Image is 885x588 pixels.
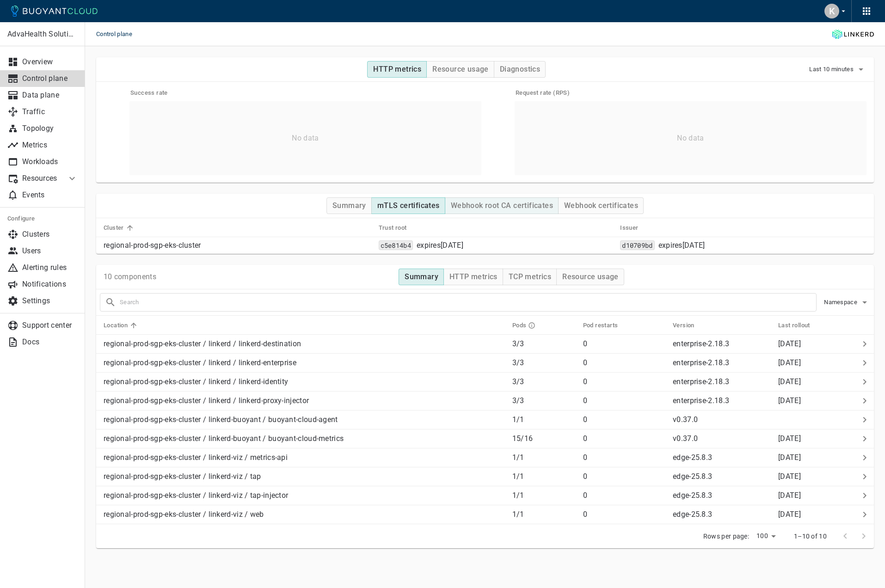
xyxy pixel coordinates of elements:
[441,241,463,250] time-until: [DATE]
[556,269,624,285] button: Resource usage
[367,61,427,78] button: HTTP metrics
[104,434,505,443] p: regional-prod-sgp-eks-cluster / linkerd-buoyant / buoyant-cloud-metrics
[379,224,407,232] h5: Trust root
[673,396,729,405] p: enterprise-2.18.3
[104,272,156,282] p: 10 components
[326,197,372,214] button: Summary
[778,358,801,367] span: Tue, 26 Aug 2025 13:07:10 GMT+7 / Tue, 26 Aug 2025 06:07:10 UTC
[824,299,859,306] span: Namespace
[778,396,801,405] span: Wed, 27 Aug 2025 06:56:58 GMT+7 / Tue, 26 Aug 2025 23:56:58 UTC
[104,321,140,330] span: Location
[583,453,665,462] p: 0
[778,377,801,386] span: Tue, 26 Aug 2025 13:09:47 GMT+7 / Tue, 26 Aug 2025 06:09:47 UTC
[673,472,712,481] p: edge-25.8.3
[778,434,801,443] span: Tue, 26 Aug 2025 13:33:47 GMT+7 / Tue, 26 Aug 2025 06:33:47 UTC
[509,272,551,282] h4: TCP metrics
[658,241,705,250] span: Wed, 17 Sep 2025 15:45:54 GMT+7 / Wed, 17 Sep 2025 08:45:54 UTC
[583,415,665,424] p: 0
[22,190,78,200] p: Events
[512,358,576,367] p: 3 / 3
[22,246,78,256] p: Users
[22,337,78,347] p: Docs
[677,134,704,143] p: No data
[778,491,801,500] relative-time: [DATE]
[22,263,78,272] p: Alerting rules
[104,224,124,232] h5: Cluster
[512,510,576,519] p: 1 / 1
[809,66,855,73] span: Last 10 minutes
[503,269,557,285] button: TCP metrics
[583,396,665,405] p: 0
[451,201,553,210] h4: Webhook root CA certificates
[778,339,801,348] relative-time: [DATE]
[778,453,801,462] relative-time: [DATE]
[379,224,419,232] span: Trust root
[673,510,712,519] p: edge-25.8.3
[583,472,665,481] p: 0
[583,377,665,386] p: 0
[583,339,665,349] p: 0
[516,89,867,97] h5: Request rate (RPS)
[104,358,505,367] p: regional-prod-sgp-eks-cluster / linkerd / linkerd-enterprise
[778,453,801,462] span: Wed, 27 Aug 2025 06:31:01 GMT+7 / Tue, 26 Aug 2025 23:31:01 UTC
[292,134,319,143] p: No data
[104,224,136,232] span: Cluster
[682,241,705,250] time-until: [DATE]
[22,91,78,100] p: Data plane
[673,358,729,367] p: enterprise-2.18.3
[22,157,78,166] p: Workloads
[371,197,445,214] button: mTLS certificates
[778,322,810,329] h5: Last rollout
[778,510,801,519] relative-time: [DATE]
[512,377,576,386] p: 3 / 3
[104,491,505,500] p: regional-prod-sgp-eks-cluster / linkerd-viz / tap-injector
[703,532,749,541] p: Rows per page:
[620,224,638,232] h5: Issuer
[673,322,694,329] h5: Version
[417,241,463,250] p: expires
[778,358,801,367] relative-time: [DATE]
[673,377,729,386] p: enterprise-2.18.3
[22,174,59,183] p: Resources
[512,321,548,330] span: Pods
[104,510,505,519] p: regional-prod-sgp-eks-cluster / linkerd-viz / web
[22,57,78,67] p: Overview
[373,65,421,74] h4: HTTP metrics
[583,358,665,367] p: 0
[620,240,654,250] code: d10709bd
[426,61,494,78] button: Resource usage
[778,491,801,500] span: Wed, 27 Aug 2025 05:31:03 GMT+7 / Tue, 26 Aug 2025 22:31:03 UTC
[778,339,801,348] span: Wed, 27 Aug 2025 05:29:38 GMT+7 / Tue, 26 Aug 2025 22:29:38 UTC
[22,321,78,330] p: Support center
[528,322,535,329] svg: Running pods in current release / Expected pods
[104,472,505,481] p: regional-prod-sgp-eks-cluster / linkerd-viz / tap
[405,272,438,282] h4: Summary
[673,434,698,443] p: v0.37.0
[417,241,463,250] span: Fri, 24 Nov 2034 10:20:54 GMT+7 / Fri, 24 Nov 2034 03:20:54 UTC
[22,296,78,306] p: Settings
[778,321,822,330] span: Last rollout
[558,197,644,214] button: Webhook certificates
[778,472,801,481] span: Wed, 27 Aug 2025 04:38:17 GMT+7 / Tue, 26 Aug 2025 21:38:17 UTC
[512,339,576,349] p: 3 / 3
[494,61,546,78] button: Diagnostics
[583,510,665,519] p: 0
[22,280,78,289] p: Notifications
[512,434,576,443] p: 15 / 16
[794,532,827,541] p: 1–10 of 10
[512,472,576,481] p: 1 / 1
[22,230,78,239] p: Clusters
[564,201,638,210] h4: Webhook certificates
[583,491,665,500] p: 0
[104,241,371,250] p: regional-prod-sgp-eks-cluster
[104,377,505,386] p: regional-prod-sgp-eks-cluster / linkerd / linkerd-identity
[583,434,665,443] p: 0
[753,529,779,543] div: 100
[500,65,540,74] h4: Diagnostics
[22,107,78,116] p: Traffic
[778,510,801,519] span: Wed, 27 Aug 2025 05:37:36 GMT+7 / Tue, 26 Aug 2025 22:37:36 UTC
[449,272,498,282] h4: HTTP metrics
[673,491,712,500] p: edge-25.8.3
[778,472,801,481] relative-time: [DATE]
[22,74,78,83] p: Control plane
